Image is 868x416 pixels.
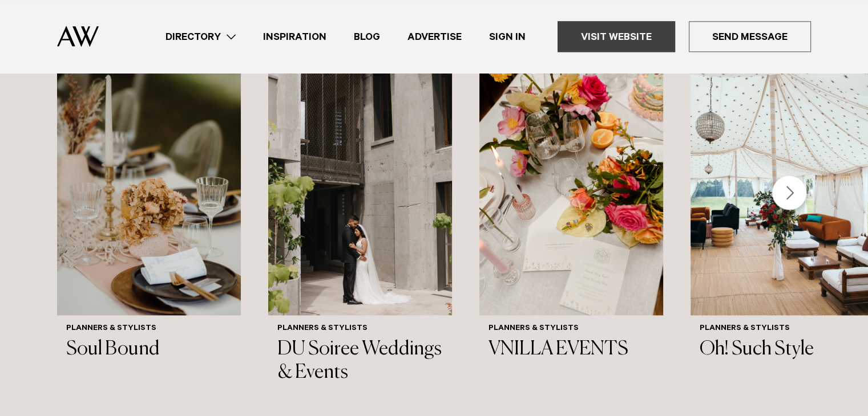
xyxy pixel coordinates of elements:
h3: Soul Bound [66,338,232,361]
img: Auckland Weddings Planners & Stylists | VNILLA EVENTS [479,69,663,315]
a: Blog [340,29,394,44]
a: Send Message [689,21,811,52]
img: Auckland Weddings Logo [57,26,99,47]
h6: Planners & Stylists [66,324,232,334]
a: Visit Website [558,21,675,52]
h6: Planners & Stylists [277,324,443,334]
a: Sign In [475,29,539,44]
img: Auckland Weddings Planners & Stylists | DU Soiree Weddings & Events [268,69,452,315]
a: Auckland Weddings Planners & Stylists | DU Soiree Weddings & Events Planners & Stylists DU Soiree... [268,69,452,394]
h6: Planners & Stylists [488,324,654,334]
h3: DU Soiree Weddings & Events [277,338,443,385]
h3: VNILLA EVENTS [488,338,654,361]
a: Advertise [394,29,475,44]
h3: Oh! Such Style [700,338,865,361]
a: Auckland Weddings Planners & Stylists | VNILLA EVENTS Planners & Stylists VNILLA EVENTS [479,69,663,371]
a: Directory [152,29,249,44]
a: Auckland Weddings Planners & Stylists | Soul Bound Planners & Stylists Soul Bound [57,69,241,371]
img: Auckland Weddings Planners & Stylists | Soul Bound [57,69,241,315]
a: Inspiration [249,29,340,44]
h6: Planners & Stylists [700,324,865,334]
